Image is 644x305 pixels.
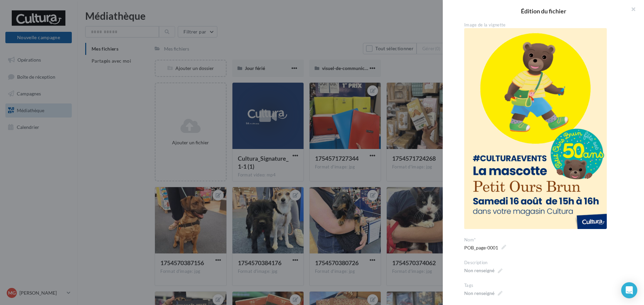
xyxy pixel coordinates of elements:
[464,283,628,289] div: Tags
[464,290,494,297] div: Non renseigné
[464,243,506,252] span: POB_page-0001
[464,266,502,275] span: Non renseigné
[453,8,633,14] h2: Édition du fichier
[464,28,607,229] img: POB_page-0001
[464,22,628,28] div: Image de la vignette
[621,282,637,298] div: Open Intercom Messenger
[464,260,628,266] div: Description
